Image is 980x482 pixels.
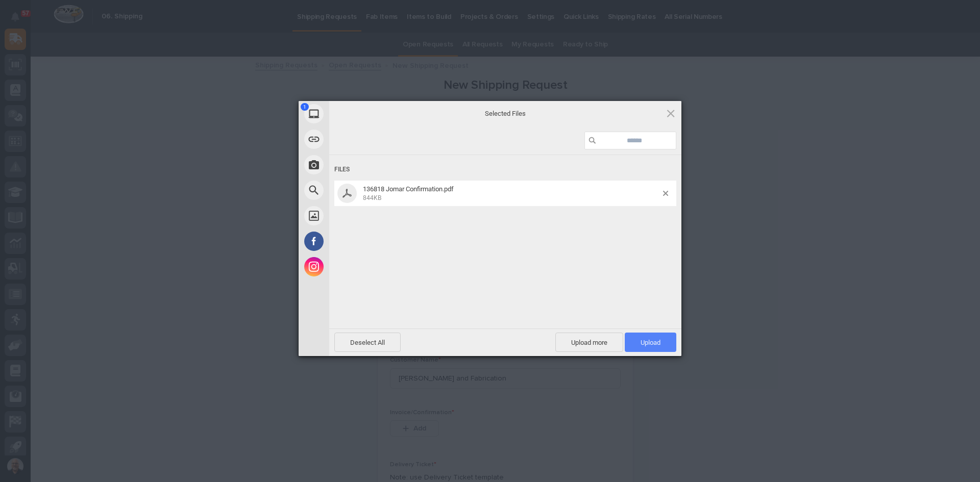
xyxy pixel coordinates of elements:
div: Facebook [299,229,421,254]
span: Upload more [555,333,623,352]
span: 136818 Jomar Confirmation.pdf [363,185,454,193]
div: Take Photo [299,152,421,177]
span: 1 [301,103,309,111]
span: Upload [641,339,660,346]
div: Instagram [299,254,421,280]
div: Link (URL) [299,126,421,152]
div: My Device [299,101,421,126]
span: Click here or hit ESC to close picker [665,108,676,119]
span: 844KB [363,194,381,201]
span: Selected Files [403,109,607,118]
div: Unsplash [299,203,421,229]
span: Deselect All [334,333,401,352]
div: Files [334,160,676,179]
span: 136818 Jomar Confirmation.pdf [360,185,663,202]
span: Upload [625,333,676,352]
div: Web Search [299,177,421,203]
